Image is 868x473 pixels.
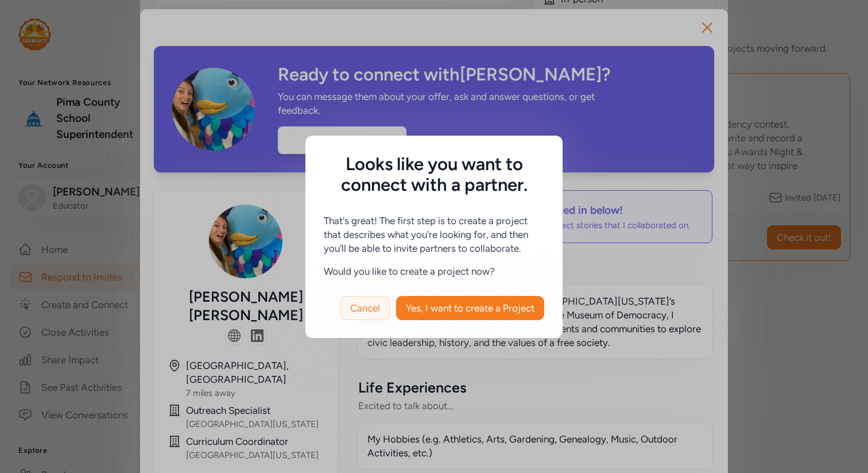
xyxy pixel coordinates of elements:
[324,154,544,195] h5: Looks like you want to connect with a partner.
[324,214,544,255] p: That's great! The first step is to create a project that describes what you're looking for, and t...
[324,264,544,278] p: Would you like to create a project now?
[340,296,390,320] button: Cancel
[350,301,380,315] span: Cancel
[396,296,544,320] button: Yes, I want to create a Project
[406,301,534,315] span: Yes, I want to create a Project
